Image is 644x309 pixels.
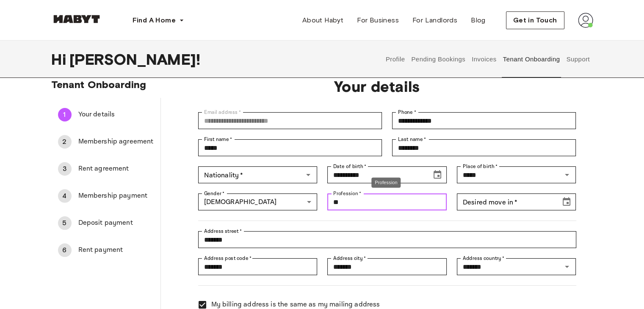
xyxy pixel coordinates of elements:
[58,243,72,257] div: 6
[78,110,154,120] span: Your details
[78,218,154,228] span: Deposit payment
[51,105,160,125] div: 1Your details
[412,15,457,25] span: For Landlords
[302,15,343,25] span: About Habyt
[296,12,350,29] a: About Habyt
[198,139,382,156] div: First name
[429,166,446,183] button: Choose date, selected date is Jun 4, 2000
[502,41,561,78] button: Tenant Onboarding
[78,137,154,147] span: Membership agreement
[78,245,154,255] span: Rent payment
[506,11,564,29] button: Get in Touch
[204,190,224,197] label: Gender
[198,231,576,248] div: Address street
[51,159,160,179] div: 3Rent agreement
[398,135,426,143] label: Last name
[78,164,154,174] span: Rent agreement
[327,193,447,210] div: Profession
[350,12,406,29] a: For Business
[392,112,576,129] div: Phone
[198,112,382,129] div: Email address
[302,169,314,181] button: Open
[382,41,593,78] div: user profile tabs
[463,254,505,262] label: Address country
[410,41,467,78] button: Pending Bookings
[51,213,160,233] div: 5Deposit payment
[558,193,575,210] button: Choose date
[398,108,416,116] label: Phone
[464,12,492,29] a: Blog
[561,261,573,273] button: Open
[58,189,72,203] div: 4
[51,78,146,91] span: Tenant Onboarding
[126,12,191,29] button: Find A Home
[51,186,160,206] div: 4Membership payment
[51,15,102,23] img: Habyt
[463,163,498,170] label: Place of birth
[471,15,486,25] span: Blog
[58,216,72,230] div: 5
[565,41,591,78] button: Support
[51,50,69,68] span: Hi
[78,191,154,201] span: Membership payment
[371,177,401,188] div: Profession
[578,13,593,28] img: avatar
[204,227,242,235] label: Address street
[513,15,557,25] span: Get in Touch
[204,135,232,143] label: First name
[69,50,200,68] span: [PERSON_NAME] !
[327,258,447,275] div: Address city
[204,254,252,262] label: Address post code
[392,139,576,156] div: Last name
[204,108,241,116] label: Email address
[198,258,318,275] div: Address post code
[384,41,406,78] button: Profile
[133,15,176,25] span: Find A Home
[333,163,366,170] label: Date of birth
[188,77,566,95] span: Your details
[51,132,160,152] div: 2Membership agreement
[58,162,72,176] div: 3
[561,169,573,181] button: Open
[51,240,160,260] div: 6Rent payment
[333,254,366,262] label: Address city
[471,41,498,78] button: Invoices
[357,15,399,25] span: For Business
[58,108,72,121] div: 1
[58,135,72,149] div: 2
[406,12,464,29] a: For Landlords
[333,190,362,197] label: Profession
[198,193,318,210] div: [DEMOGRAPHIC_DATA]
